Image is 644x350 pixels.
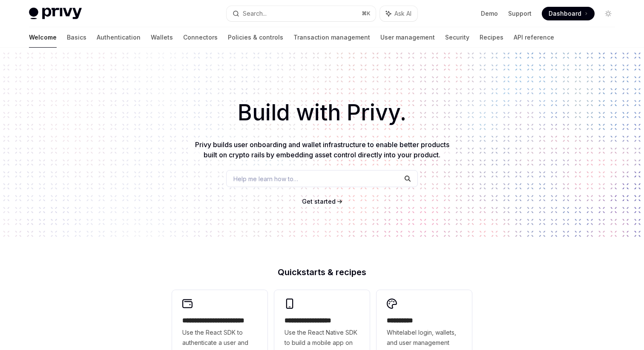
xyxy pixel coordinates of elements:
[67,27,86,48] a: Basics
[380,6,417,21] button: Ask AI
[394,9,411,18] span: Ask AI
[195,140,449,159] span: Privy builds user onboarding and wallet infrastructure to enable better products built on crypto ...
[227,6,376,21] button: Search...⌘K
[481,9,498,18] a: Demo
[380,27,435,48] a: User management
[601,7,615,20] button: Toggle dark mode
[362,10,371,17] span: ⌘ K
[183,27,218,48] a: Connectors
[29,8,82,20] img: light logo
[293,27,370,48] a: Transaction management
[302,197,336,206] a: Get started
[549,9,581,18] span: Dashboard
[445,27,469,48] a: Security
[29,27,57,48] a: Welcome
[151,27,173,48] a: Wallets
[508,9,532,18] a: Support
[514,27,554,48] a: API reference
[97,27,141,48] a: Authentication
[302,198,336,205] span: Get started
[542,7,595,20] a: Dashboard
[14,96,630,129] h1: Build with Privy.
[172,268,472,276] h2: Quickstarts & recipes
[228,27,283,48] a: Policies & controls
[243,9,267,19] div: Search...
[480,27,503,48] a: Recipes
[233,174,298,183] span: Help me learn how to…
